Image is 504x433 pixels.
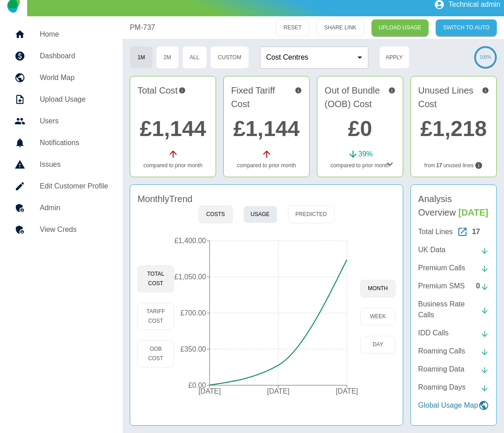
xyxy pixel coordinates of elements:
[180,309,206,317] tspan: £700.00
[40,202,108,213] h5: Admin
[182,46,207,69] button: All
[174,273,206,281] tspan: £1,050.00
[316,19,364,36] button: SHARE LINK
[179,84,186,97] svg: This is the total charges incurred over 1 months
[418,364,464,375] p: Roaming Data
[210,46,249,69] button: Custom
[198,206,232,223] button: Costs
[288,206,334,223] button: Predicted
[137,161,208,169] p: compared to prior month
[418,346,489,357] a: Roaming Calls
[140,117,206,141] a: £1,144
[40,29,108,40] h5: Home
[458,207,488,217] span: [DATE]
[40,137,108,148] h5: Notifications
[372,19,429,36] a: UPLOAD USAGE
[40,51,108,61] h5: Dashboard
[418,400,489,411] a: Global Usage Map
[137,340,174,367] button: OOB Cost
[295,84,302,97] svg: This is your recurring contracted cost
[231,84,302,111] h4: Fixed Tariff Cost
[7,24,115,45] a: Home
[7,132,115,154] a: Notifications
[418,400,478,411] p: Global Usage Map
[418,382,489,393] a: Roaming Days
[7,175,115,197] a: Edit Customer Profile
[418,328,489,339] a: IDD Calls
[436,161,442,169] b: 17
[418,382,466,393] p: Roaming Days
[418,346,465,357] p: Roaming Calls
[360,280,396,297] button: month
[156,46,179,69] button: 2M
[476,281,489,292] div: 0
[418,263,465,273] p: Premium Calls
[358,149,373,160] p: 39 %
[198,388,221,395] tspan: [DATE]
[137,303,174,330] button: Tariff Cost
[418,328,449,339] p: IDD Calls
[174,237,206,245] tspan: £1,400.00
[418,161,489,169] p: from unused lines
[418,245,489,255] a: UK Data
[137,265,174,292] button: Total Cost
[276,19,309,36] button: RESET
[7,67,115,89] a: World Map
[40,94,108,105] h5: Upload Usage
[418,299,489,320] a: Business Rate Calls
[243,206,278,223] button: Usage
[418,226,453,237] p: Total Lines
[360,308,396,325] button: week
[475,161,483,169] svg: Lines not used during your chosen timeframe. If multiple months selected only lines never used co...
[388,84,396,97] svg: Costs outside of your fixed tariff
[7,219,115,240] a: View Creds
[7,110,115,132] a: Users
[40,72,108,83] h5: World Map
[418,226,489,237] a: Total Lines17
[7,154,115,175] a: Issues
[7,89,115,110] a: Upload Usage
[7,45,115,67] a: Dashboard
[348,117,372,141] a: £0
[188,381,206,389] tspan: £0.00
[472,226,489,237] div: 17
[418,192,489,219] h4: Analysis Overview
[231,161,302,169] p: compared to prior month
[137,192,193,206] h4: Monthly Trend
[418,263,489,273] a: Premium Calls
[130,22,155,33] a: PM-737
[480,55,491,60] text: 100%
[7,197,115,219] a: Admin
[436,19,497,36] button: SWITCH TO AUTO
[418,281,489,292] a: Premium SMS0
[40,181,108,192] h5: Edit Customer Profile
[137,84,208,111] h4: Total Cost
[418,84,489,111] h4: Unused Lines Cost
[40,116,108,127] h5: Users
[336,388,358,395] tspan: [DATE]
[448,0,500,9] p: Technical admin
[418,299,480,320] p: Business Rate Calls
[420,117,487,141] a: £1,218
[40,159,108,170] h5: Issues
[267,388,290,395] tspan: [DATE]
[180,345,206,353] tspan: £350.00
[418,281,465,292] p: Premium SMS
[379,46,410,69] button: Apply
[418,364,489,375] a: Roaming Data
[130,46,153,69] button: 1M
[482,84,489,97] svg: Potential saving if surplus lines removed at contract renewal
[233,117,300,141] a: £1,144
[418,245,445,255] p: UK Data
[325,84,396,111] h4: Out of Bundle (OOB) Cost
[360,336,396,353] button: day
[40,224,108,235] h5: View Creds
